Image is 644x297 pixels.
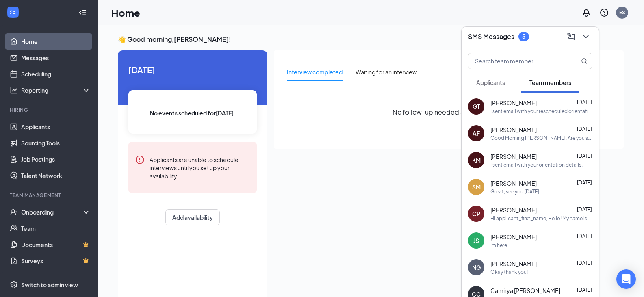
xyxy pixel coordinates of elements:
button: Add availability [165,209,220,225]
div: Reporting [21,86,91,94]
div: JS [473,236,479,245]
button: ComposeMessage [565,30,578,43]
span: [DATE] [577,233,592,239]
span: [PERSON_NAME] [490,126,537,134]
span: [PERSON_NAME] [490,233,537,241]
a: SurveysCrown [21,253,91,269]
svg: Notifications [581,8,591,17]
svg: Error [135,155,145,165]
div: Waiting for an interview [356,67,417,76]
svg: ComposeMessage [566,32,576,41]
div: Team Management [10,192,89,199]
div: Okay thank you! [490,269,528,275]
div: Open Intercom Messenger [616,269,636,289]
div: Interview completed [287,67,343,76]
a: Applicants [21,119,91,135]
div: I sent email with your orientation details. [490,161,583,168]
div: I sent email with your rescheduled orientation details. [490,108,592,115]
span: [DATE] [577,99,592,105]
div: GT [473,102,480,111]
span: [DATE] [128,63,257,76]
svg: QuestionInfo [599,8,609,17]
a: Talent Network [21,167,91,184]
div: Hi applicant_first_name‌‌‌‌, Hello! My name is [PERSON_NAME] and I am the Network Trainer for [PE... [490,215,592,222]
a: Job Postings [21,151,91,167]
div: AF [473,129,480,137]
span: No follow-up needed at the moment [392,107,505,117]
div: Great, see you [DATE], [490,188,540,195]
span: [PERSON_NAME] [490,179,537,187]
span: [DATE] [577,126,592,132]
span: Team members [529,79,571,86]
div: CP [472,210,480,218]
span: [DATE] [577,180,592,186]
div: KM [472,156,481,164]
a: Messages [21,50,91,66]
svg: UserCheck [10,208,18,216]
svg: Collapse [78,9,87,17]
svg: ChevronDown [581,32,591,41]
div: Im here [490,242,507,249]
svg: MagnifyingGlass [581,58,588,64]
div: Switch to admin view [21,281,78,289]
h3: SMS Messages [468,32,514,41]
span: [PERSON_NAME] [490,260,537,268]
a: Scheduling [21,66,91,82]
div: Good Morning [PERSON_NAME], Are you still interested in the position? [490,134,592,141]
span: Camirya [PERSON_NAME] [490,286,560,295]
svg: WorkstreamLogo [9,8,17,16]
h3: 👋 Good morning, [PERSON_NAME] ! [118,35,624,44]
a: DocumentsCrown [21,236,91,253]
span: [DATE] [577,206,592,212]
span: [DATE] [577,153,592,159]
svg: Analysis [10,86,18,94]
input: Search team member [468,53,565,69]
span: [DATE] [577,260,592,266]
a: Sourcing Tools [21,135,91,151]
div: 5 [522,33,525,40]
div: Applicants are unable to schedule interviews until you set up your availability. [150,155,250,180]
a: Team [21,220,91,236]
span: [PERSON_NAME] [490,206,537,214]
svg: Settings [10,281,18,289]
div: ES [619,9,625,16]
h1: Home [111,6,140,20]
span: [PERSON_NAME] [490,152,537,160]
div: SM [472,183,481,191]
span: Applicants [476,79,505,86]
button: ChevronDown [579,30,592,43]
span: [DATE] [577,287,592,293]
div: Onboarding [21,208,84,216]
span: No events scheduled for [DATE] . [150,108,236,117]
div: NG [472,263,481,271]
a: Home [21,33,91,50]
span: [PERSON_NAME] [490,99,537,107]
div: Hiring [10,106,89,113]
